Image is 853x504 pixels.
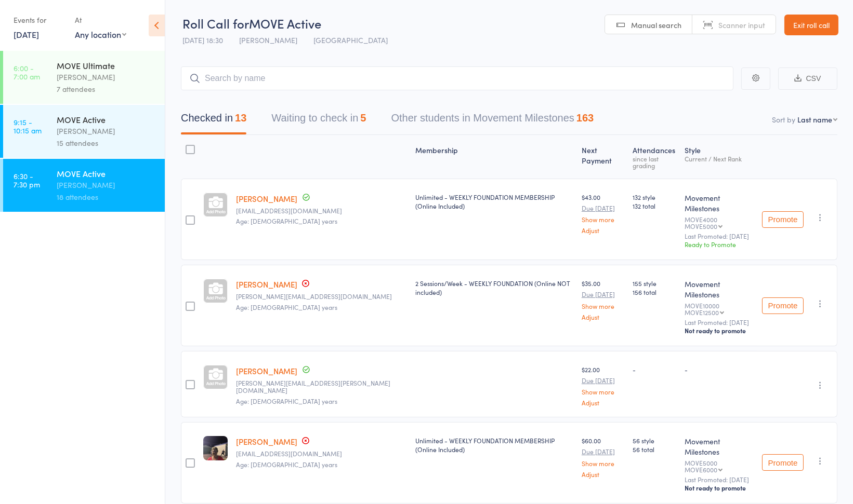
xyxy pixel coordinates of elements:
small: Due [DATE] [582,205,625,212]
time: 6:00 - 7:00 am [14,64,40,80]
a: Show more [582,216,625,223]
a: 6:00 -7:00 amMOVE Ultimate[PERSON_NAME]7 attendees [3,51,165,104]
div: Movement Milestones [685,279,754,299]
a: Adjust [582,314,625,320]
div: Events for [14,11,64,29]
div: [PERSON_NAME] [57,179,156,191]
span: 56 style [633,436,676,445]
div: since last grading [633,155,676,169]
div: Any location [75,29,126,40]
button: Promote [762,211,804,228]
span: 155 style [633,279,676,288]
time: 9:15 - 10:15 am [14,118,42,134]
div: At [75,11,126,29]
a: Show more [582,303,625,309]
div: MOVE12500 [685,309,719,316]
a: 6:30 -7:30 pmMOVE Active[PERSON_NAME]18 attendees [3,159,165,212]
small: Last Promoted: [DATE] [685,476,754,483]
div: Ready to Promote [685,240,754,249]
button: Checked in13 [181,107,246,134]
div: 163 [576,112,594,124]
div: 2 Sessions/Week - WEEKLY FOUNDATION (Online NOT included) [415,279,573,296]
span: Age: [DEMOGRAPHIC_DATA] years [236,460,337,469]
small: Due [DATE] [582,448,625,455]
time: 6:30 - 7:30 pm [14,172,40,188]
a: Adjust [582,471,625,478]
button: CSV [778,67,837,90]
a: Adjust [582,227,625,234]
span: Manual search [631,20,681,30]
div: - [685,365,754,374]
a: Exit roll call [784,15,838,35]
small: andrea.corston66@gmail.com [236,293,407,300]
div: MOVE Active [57,168,156,179]
span: [GEOGRAPHIC_DATA] [313,35,388,45]
div: $43.00 [582,193,625,234]
small: Last Promoted: [DATE] [685,319,754,326]
span: Age: [DEMOGRAPHIC_DATA] years [236,303,337,311]
div: Atten­dances [628,140,680,174]
div: MOVE5000 [685,223,717,229]
span: 56 total [633,445,676,454]
div: MOVE Ultimate [57,60,156,71]
div: MOVE6000 [685,466,717,473]
small: tdll167@bigpond.net.au [236,450,407,457]
div: Unlimited - WEEKLY FOUNDATION MEMBERSHIP (Online Included) [415,193,573,210]
div: Last name [797,114,832,125]
span: MOVE Active [249,15,321,32]
small: Jacinta.foy@icloud.com [236,379,407,394]
div: Next Payment [578,140,629,174]
button: Promote [762,454,804,471]
a: [PERSON_NAME] [236,436,297,447]
a: 9:15 -10:15 amMOVE Active[PERSON_NAME]15 attendees [3,105,165,158]
img: image1594287619.png [203,436,228,460]
a: [DATE] [14,29,39,40]
small: Last Promoted: [DATE] [685,233,754,240]
div: MOVE Active [57,114,156,125]
span: [PERSON_NAME] [239,35,297,45]
div: MOVE5000 [685,459,754,473]
div: Style [680,140,758,174]
div: Current / Next Rank [685,155,754,162]
div: - [633,365,676,374]
div: 7 attendees [57,83,156,95]
div: 15 attendees [57,137,156,149]
div: [PERSON_NAME] [57,71,156,83]
a: [PERSON_NAME] [236,279,297,290]
span: Roll Call for [182,15,249,32]
span: 132 style [633,193,676,201]
small: Due [DATE] [582,377,625,384]
a: [PERSON_NAME] [236,365,297,376]
button: Other students in Movement Milestones163 [391,107,594,134]
div: MOVE4000 [685,216,754,229]
span: 156 total [633,288,676,296]
span: Age: [DEMOGRAPHIC_DATA] years [236,216,337,225]
span: Age: [DEMOGRAPHIC_DATA] years [236,397,337,405]
div: [PERSON_NAME] [57,125,156,137]
div: Not ready to promote [685,326,754,335]
div: 13 [235,112,246,124]
div: Membership [411,140,577,174]
a: Show more [582,388,625,395]
span: 132 total [633,201,676,210]
span: Scanner input [718,20,765,30]
div: Movement Milestones [685,193,754,213]
div: MOVE10000 [685,302,754,316]
small: juliaburlison@gmail.com [236,207,407,214]
div: $35.00 [582,279,625,320]
div: 5 [360,112,366,124]
a: Show more [582,460,625,467]
div: Movement Milestones [685,436,754,457]
span: [DATE] 18:30 [182,35,223,45]
a: [PERSON_NAME] [236,193,297,204]
a: Adjust [582,399,625,406]
div: 18 attendees [57,191,156,203]
label: Sort by [772,114,795,125]
div: $60.00 [582,436,625,477]
div: $22.00 [582,365,625,406]
small: Due [DATE] [582,291,625,298]
div: Unlimited - WEEKLY FOUNDATION MEMBERSHIP (Online Included) [415,436,573,454]
button: Promote [762,297,804,314]
button: Waiting to check in5 [271,107,366,134]
input: Search by name [181,66,733,90]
